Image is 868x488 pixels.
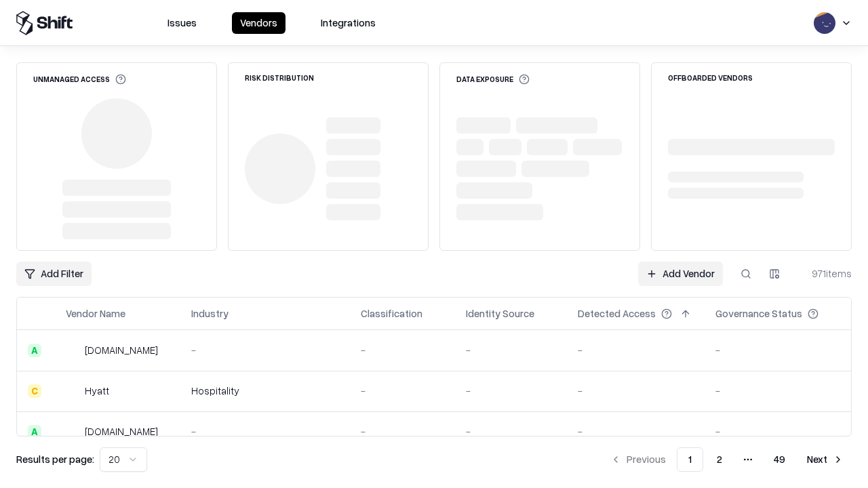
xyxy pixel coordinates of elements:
div: Industry [191,306,229,321]
img: intrado.com [66,344,79,357]
div: - [361,424,444,439]
nav: pagination [602,447,852,472]
div: - [191,424,339,439]
div: - [715,424,840,439]
div: - [715,384,840,398]
div: - [578,343,694,357]
div: - [715,343,840,357]
div: Risk Distribution [245,74,314,81]
img: primesec.co.il [66,425,79,439]
button: Issues [159,12,205,34]
div: [DOMAIN_NAME] [85,343,158,357]
button: 2 [706,447,733,472]
button: Next [799,447,852,472]
div: Classification [361,306,422,321]
p: Results per page: [16,452,94,466]
div: - [191,343,339,357]
div: Vendor Name [66,306,125,321]
div: - [361,343,444,357]
div: C [28,384,41,398]
img: Hyatt [66,384,79,398]
div: Identity Source [466,306,534,321]
div: [DOMAIN_NAME] [85,424,158,439]
div: Governance Status [715,306,802,321]
button: 1 [677,447,703,472]
button: Integrations [313,12,384,34]
div: Data Exposure [456,74,530,85]
a: Add Vendor [638,262,723,286]
div: 971 items [797,266,852,281]
div: - [466,384,556,398]
div: - [578,384,694,398]
button: 49 [763,447,796,472]
div: Detected Access [578,306,656,321]
button: Add Filter [16,262,92,286]
div: A [28,344,41,357]
div: - [466,343,556,357]
div: Hospitality [191,384,339,398]
div: - [578,424,694,439]
button: Vendors [232,12,285,34]
div: - [466,424,556,439]
div: Unmanaged Access [33,74,126,85]
div: - [361,384,444,398]
div: Offboarded Vendors [668,74,753,81]
div: Hyatt [85,384,109,398]
div: A [28,425,41,439]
